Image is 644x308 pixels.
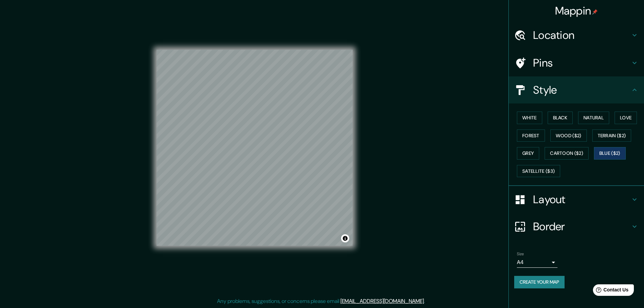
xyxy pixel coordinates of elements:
canvas: Map [157,50,353,246]
h4: Mappin [555,4,598,18]
button: White [517,112,542,124]
h4: Style [533,83,630,97]
img: pin-icon.png [592,9,598,15]
div: Layout [509,186,644,213]
button: Love [615,112,637,124]
div: A4 [517,257,557,268]
button: Natural [578,112,609,124]
h4: Pins [533,56,630,70]
h4: Location [533,28,630,42]
a: [EMAIL_ADDRESS][DOMAIN_NAME] [340,298,424,305]
p: Any problems, suggestions, or concerns please email . [217,297,425,305]
button: Create your map [514,276,565,288]
button: Terrain ($2) [592,129,631,142]
button: Grey [517,147,539,160]
h4: Border [533,220,630,233]
div: Location [509,22,644,49]
button: Forest [517,129,545,142]
button: Satellite ($3) [517,165,560,177]
div: . [426,297,427,305]
button: Cartoon ($2) [545,147,589,160]
iframe: Help widget launcher [584,282,637,301]
div: . [425,297,426,305]
label: Size [517,251,524,257]
button: Black [548,112,573,124]
h4: Layout [533,193,630,206]
button: Wood ($2) [550,129,587,142]
button: Blue ($2) [594,147,626,160]
div: Style [509,76,644,103]
button: Toggle attribution [341,234,349,242]
div: Pins [509,49,644,76]
div: Border [509,213,644,240]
